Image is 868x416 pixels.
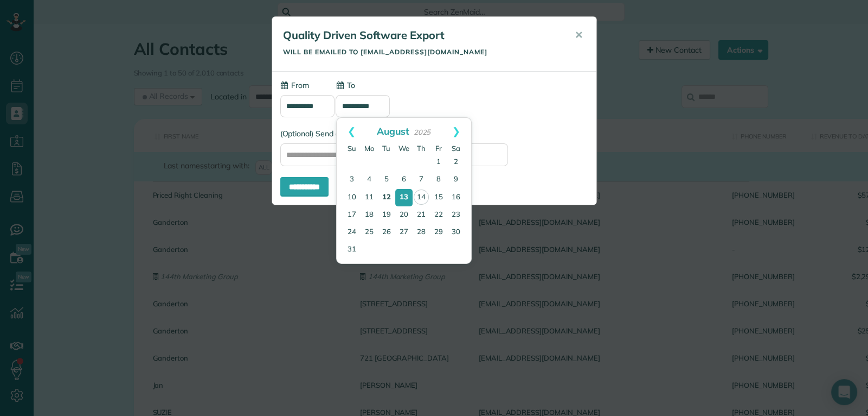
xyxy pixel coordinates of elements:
a: 3 [343,171,361,188]
a: 22 [430,206,447,224]
span: ✕ [575,29,583,41]
a: 2 [447,154,465,171]
a: 4 [361,171,378,188]
a: 31 [343,241,361,259]
a: 20 [395,206,413,224]
a: 30 [447,224,465,241]
span: Saturday [452,144,460,153]
a: 11 [361,189,378,206]
a: 24 [343,224,361,241]
span: Monday [364,144,374,153]
a: 23 [447,206,465,224]
a: Prev [337,118,367,145]
span: Tuesday [382,144,390,153]
span: Thursday [417,144,426,153]
a: 5 [378,171,395,188]
a: 19 [378,206,395,224]
span: Friday [435,144,442,153]
a: 13 [395,189,413,206]
a: 14 [414,190,429,205]
a: 12 [378,189,395,206]
span: 2025 [414,128,431,136]
a: 25 [361,224,378,241]
a: 26 [378,224,395,241]
a: Next [441,118,471,145]
a: 28 [413,224,430,241]
a: 29 [430,224,447,241]
h5: Quality Driven Software Export [283,28,560,43]
a: 10 [343,189,361,206]
a: 27 [395,224,413,241]
a: 6 [395,171,413,188]
a: 15 [430,189,447,206]
label: From [280,80,309,91]
span: Sunday [348,144,356,153]
label: (Optional) Send a copy of this email to: [280,128,588,139]
a: 16 [447,189,465,206]
a: 18 [361,206,378,224]
span: Wednesday [398,144,409,153]
span: August [377,125,409,137]
a: 8 [430,171,447,188]
a: 21 [413,206,430,224]
h5: Will be emailed to [EMAIL_ADDRESS][DOMAIN_NAME] [283,48,560,55]
a: 7 [413,171,430,188]
label: To [336,80,355,91]
a: 17 [343,206,361,224]
a: 1 [430,154,447,171]
a: 9 [447,171,465,188]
